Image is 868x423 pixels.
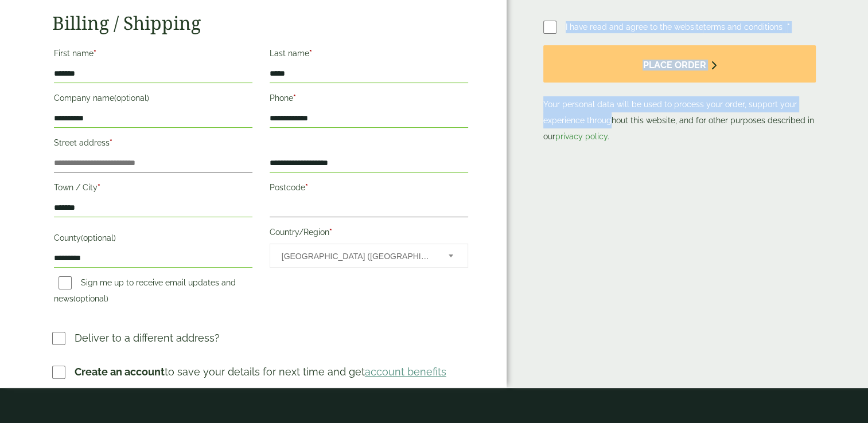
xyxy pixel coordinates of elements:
span: (optional) [81,233,116,242]
a: account benefits [365,366,446,378]
input: Sign me up to receive email updates and news(optional) [59,276,72,289]
label: Postcode [270,179,468,199]
span: I have read and agree to the website [566,22,785,32]
p: to save your details for next time and get [75,364,446,379]
span: (optional) [114,93,149,103]
h2: Billing / Shipping [52,12,470,34]
abbr: required [94,49,96,58]
p: Deliver to a different address? [75,330,220,346]
label: Town / City [54,179,252,199]
label: Company name [54,90,252,109]
label: Phone [270,90,468,109]
abbr: required [329,228,332,237]
span: Country/Region [270,244,468,268]
label: Last name [270,45,468,65]
label: Sign me up to receive email updates and news [54,278,236,307]
abbr: required [309,49,312,58]
label: Street address [54,135,252,154]
p: Your personal data will be used to process your order, support your experience throughout this we... [543,45,816,144]
a: privacy policy [555,132,608,141]
abbr: required [98,183,100,192]
a: terms and conditions [703,22,783,32]
strong: Create an account [75,366,165,378]
label: Country/Region [270,224,468,244]
label: County [54,230,252,249]
span: United Kingdom (UK) [282,244,433,268]
button: Place order [543,45,816,83]
abbr: required [305,183,308,192]
abbr: required [787,22,790,32]
abbr: required [293,93,296,103]
abbr: required [110,138,112,147]
span: (optional) [73,294,108,303]
label: First name [54,45,252,65]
